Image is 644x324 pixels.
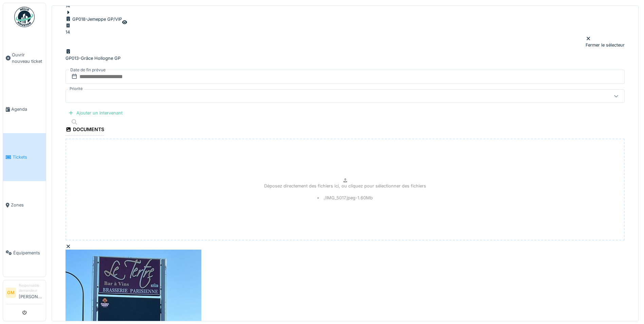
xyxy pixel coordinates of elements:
[264,183,426,189] p: Déposez directement des fichiers ici, ou cliquez pour sélectionner des fichiers
[3,181,46,229] a: Zones
[66,29,74,35] div: 14
[66,124,104,136] div: Documents
[3,229,46,277] a: Équipements
[586,35,625,48] div: Fermer le sélecteur
[13,250,43,256] span: Équipements
[70,66,106,74] label: Date de fin prévue
[6,288,16,298] li: GM
[66,16,122,22] div: GP018-Jemeppe GP/VIP
[19,283,43,303] li: [PERSON_NAME]
[13,154,43,160] span: Tickets
[11,202,43,208] span: Zones
[11,106,43,112] span: Agenda
[3,85,46,133] a: Agenda
[12,52,43,65] span: Ouvrir nouveau ticket
[14,7,35,27] img: Badge_color-CXgf-gQk.svg
[19,283,43,293] div: Responsable demandeur
[68,86,84,92] label: Priorité
[6,283,43,304] a: GM Responsable demandeur[PERSON_NAME]
[66,3,74,9] div: 14
[66,55,625,61] div: GP013-Grâce Hollogne GP
[317,195,373,201] li: ./IMG_5017.jpeg - 1.60 Mb
[3,133,46,181] a: Tickets
[3,31,46,85] a: Ouvrir nouveau ticket
[66,108,125,118] div: Ajouter un intervenant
